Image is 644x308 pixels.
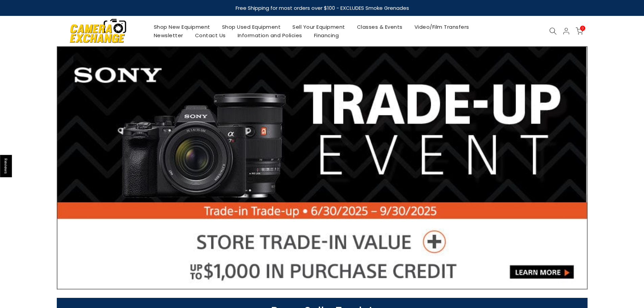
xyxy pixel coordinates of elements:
[408,23,475,31] a: Video/Film Transfers
[331,278,335,282] li: Page dot 5
[338,278,342,282] li: Page dot 6
[308,31,345,40] a: Financing
[216,23,287,31] a: Shop Used Equipment
[287,23,351,31] a: Sell Your Equipment
[580,26,585,31] span: 0
[148,23,216,31] a: Shop New Equipment
[189,31,232,40] a: Contact Us
[324,278,328,282] li: Page dot 4
[303,278,306,282] li: Page dot 1
[576,27,583,35] a: 0
[310,278,313,282] li: Page dot 2
[232,31,308,40] a: Information and Policies
[351,23,408,31] a: Classes & Events
[148,31,189,40] a: Newsletter
[235,4,409,11] strong: Free Shipping for most orders over $100 - EXCLUDES Smoke Grenades
[317,278,320,282] li: Page dot 3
